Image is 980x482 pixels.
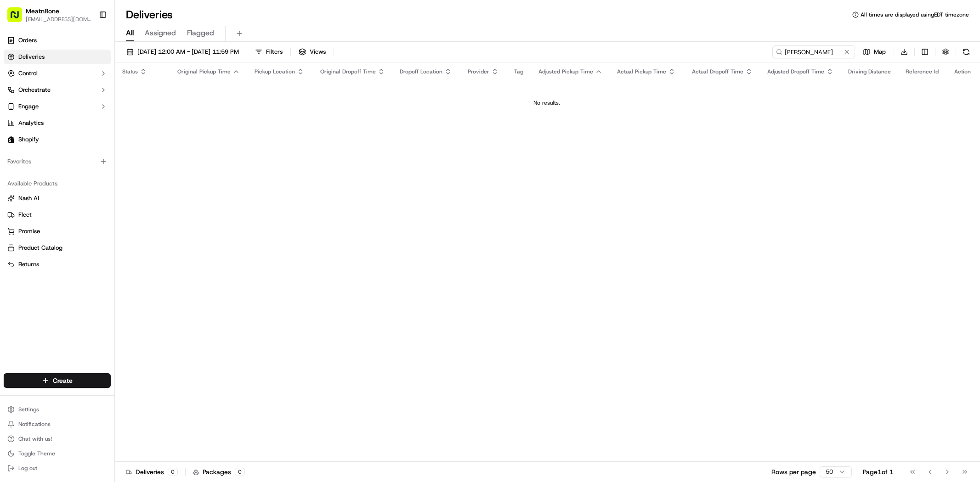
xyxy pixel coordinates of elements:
span: All times are displayed using EDT timezone [861,11,969,18]
div: Deliveries [126,467,178,476]
span: Product Catalog [18,244,62,252]
span: Flagged [187,28,214,39]
button: Map [859,45,890,58]
span: Dropoff Location [400,68,442,75]
span: Notifications [18,420,51,428]
a: Fleet [7,211,107,219]
span: Assigned [145,28,176,39]
button: Nash AI [4,191,111,206]
span: Control [18,69,38,78]
span: Filters [266,48,283,56]
span: Fleet [18,211,32,219]
img: Shopify logo [7,136,15,143]
button: Settings [4,403,111,416]
span: Settings [18,406,39,413]
button: Engage [4,99,111,114]
span: Tag [514,68,523,75]
span: Original Dropoff Time [320,68,376,75]
span: Pickup Location [255,68,295,75]
a: Analytics [4,116,111,130]
span: Log out [18,465,37,472]
div: Available Products [4,176,111,191]
div: Packages [193,467,245,476]
span: Returns [18,260,39,269]
span: Provider [468,68,489,75]
span: Adjusted Dropoff Time [767,68,824,75]
span: Actual Pickup Time [617,68,666,75]
span: Deliveries [18,53,45,61]
button: Chat with us! [4,432,111,445]
button: Fleet [4,207,111,222]
button: Create [4,373,111,388]
p: Rows per page [771,467,816,476]
span: Engage [18,102,39,111]
button: [DATE] 12:00 AM - [DATE] 11:59 PM [122,45,243,58]
span: Orchestrate [18,86,51,94]
div: 0 [235,468,245,476]
a: Promise [7,227,107,235]
span: Adjusted Pickup Time [538,68,593,75]
span: Driving Distance [848,68,891,75]
span: All [126,28,134,39]
button: Returns [4,257,111,272]
span: Analytics [18,119,44,127]
div: Action [954,68,971,75]
div: No results. [119,99,974,106]
a: Nash AI [7,194,107,202]
span: [DATE] 12:00 AM - [DATE] 11:59 PM [137,48,239,56]
button: Product Catalog [4,241,111,255]
a: Orders [4,33,111,48]
a: Returns [7,260,107,269]
button: Log out [4,462,111,475]
span: Views [310,48,326,56]
input: Type to search [772,45,855,58]
span: Status [122,68,138,75]
button: [EMAIL_ADDRESS][DOMAIN_NAME] [26,16,91,23]
span: Nash AI [18,194,39,202]
button: Promise [4,224,111,239]
span: Promise [18,227,40,235]
div: 0 [168,468,178,476]
button: Refresh [960,45,973,58]
button: Orchestrate [4,83,111,97]
a: Deliveries [4,50,111,64]
button: Views [295,45,330,58]
button: Notifications [4,418,111,431]
a: Product Catalog [7,244,107,252]
button: MeatnBone [26,6,59,16]
span: Toggle Theme [18,450,55,457]
span: Orders [18,36,37,45]
span: Actual Dropoff Time [692,68,743,75]
button: Filters [251,45,287,58]
div: Favorites [4,154,111,169]
div: Page 1 of 1 [863,467,894,476]
span: Shopify [18,135,39,144]
span: Chat with us! [18,435,52,443]
button: Toggle Theme [4,447,111,460]
span: Map [874,48,886,56]
button: MeatnBone[EMAIL_ADDRESS][DOMAIN_NAME] [4,4,95,26]
a: Shopify [4,132,111,147]
span: Original Pickup Time [177,68,231,75]
h1: Deliveries [126,7,173,22]
span: Reference Id [906,68,939,75]
span: Create [53,376,73,385]
button: Control [4,66,111,81]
